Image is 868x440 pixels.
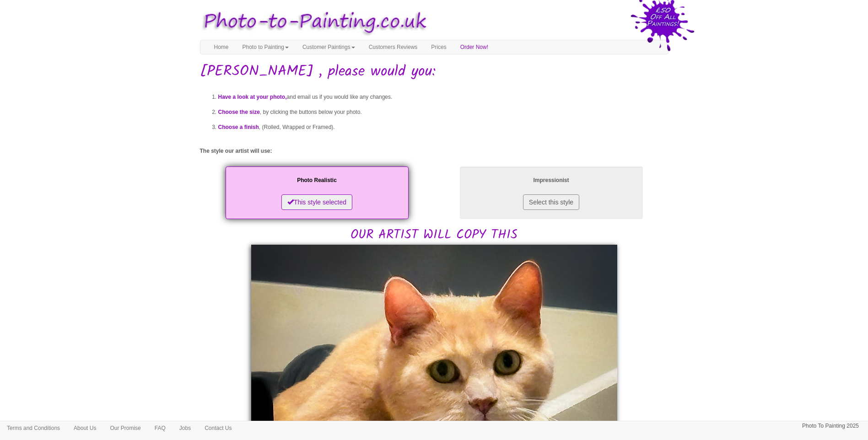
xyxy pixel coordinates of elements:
li: and email us if you would like any changes. [218,90,669,105]
li: , (Rolled, Wrapped or Framed). [218,120,669,135]
li: , by clicking the buttons below your photo. [218,105,669,120]
button: Select this style [523,194,579,210]
a: Photo to Painting [236,40,296,54]
a: Our Promise [103,421,147,435]
a: Jobs [173,421,198,435]
span: Choose a finish [218,124,259,130]
a: FAQ [148,421,173,435]
span: Have a look at your photo, [218,94,287,100]
p: Impressionist [469,176,634,185]
a: Prices [424,40,453,54]
h2: OUR ARTIST WILL COPY THIS [200,164,669,242]
p: Photo To Painting 2025 [802,421,859,431]
h1: [PERSON_NAME] , please would you: [200,64,669,80]
a: Customer Paintings [296,40,362,54]
label: The style our artist will use: [200,147,272,155]
a: Order Now! [453,40,495,54]
a: Contact Us [198,421,238,435]
a: About Us [67,421,103,435]
img: Photo to Painting [195,5,430,40]
a: Customers Reviews [362,40,425,54]
a: Home [207,40,236,54]
button: This style selected [281,194,352,210]
span: Choose the size [218,109,260,115]
p: Photo Realistic [235,176,399,185]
